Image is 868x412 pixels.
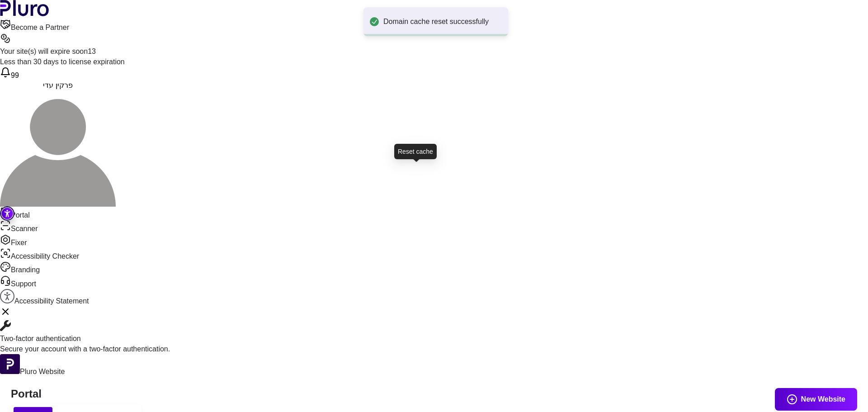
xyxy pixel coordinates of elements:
h1: Portal [11,388,857,401]
button: New Website [775,388,857,411]
span: 13 [88,47,96,55]
div: Reset cache [394,144,437,159]
span: 99 [11,71,19,79]
div: Domain cache reset successfully [383,17,502,27]
span: פרקין עדי [43,81,72,89]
